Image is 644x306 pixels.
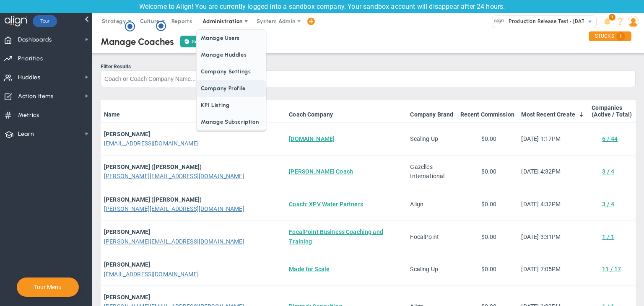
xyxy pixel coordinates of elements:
[104,173,244,179] a: [PERSON_NAME][EMAIL_ADDRESS][DOMAIN_NAME]
[197,47,265,63] span: Manage Huddles
[602,168,614,175] a: 3 / 4
[257,18,296,24] span: System Admin
[589,31,631,41] div: STUCKS
[31,283,64,291] button: Tour Menu
[101,36,174,47] div: Manage Coaches
[481,233,497,240] span: $0.00
[584,16,596,28] span: select
[518,156,588,188] td: [DATE] 4:32PM
[18,125,34,143] span: Learn
[289,111,403,118] a: Coach Company
[481,135,497,142] span: $0.00
[407,156,457,188] td: Gazelles International
[289,201,363,207] a: Coach: XPV Water Partners
[197,63,265,80] span: Company Settings
[407,188,457,221] td: Align
[197,97,265,114] span: KPI Listing
[18,50,43,67] span: Priorities
[289,168,353,175] a: [PERSON_NAME] Coach
[609,14,615,21] span: 1
[494,16,504,26] img: 33466.Company.photo
[614,13,627,30] li: Help & Frequently Asked Questions (FAQ)
[104,205,244,212] a: [PERSON_NAME][EMAIL_ADDRESS][DOMAIN_NAME]
[518,123,588,156] td: [DATE] 1:17PM
[521,111,585,118] a: Most Recent Create
[104,238,244,245] a: [PERSON_NAME][EMAIL_ADDRESS][DOMAIN_NAME]
[518,220,588,253] td: [DATE] 3:31PM
[101,64,636,70] div: Filter Results
[104,111,282,118] a: Name
[167,13,197,30] span: Reports
[407,253,457,286] td: Scaling Up
[197,30,265,47] span: Manage Users
[407,123,457,156] td: Scaling Up
[104,294,150,301] strong: [PERSON_NAME]
[101,70,636,87] input: Coach or Coach Company Name...
[18,88,54,105] span: Action Items
[289,228,383,244] a: FocalPoint Business Coaching and Training
[104,228,150,235] strong: [PERSON_NAME]
[602,201,614,207] a: 3 / 4
[616,32,625,41] span: 1
[481,266,497,272] span: $0.00
[18,31,52,49] span: Dashboards
[407,220,457,253] td: FocalPoint
[481,201,497,207] span: $0.00
[140,18,160,24] span: Culture
[460,111,514,118] a: Recent Commission
[518,188,588,221] td: [DATE] 4:32PM
[197,80,265,97] span: Company Profile
[602,266,621,272] a: 11 / 17
[180,36,251,47] button: Get Commission Report
[628,16,639,27] img: 64089.Person.photo
[104,131,150,137] strong: [PERSON_NAME]
[504,16,617,27] span: Production Release Test - [DATE] (Sandbox)
[104,196,202,203] strong: [PERSON_NAME] ([PERSON_NAME])
[601,13,614,30] li: Announcements
[289,266,330,272] a: Made for Scale
[410,111,453,118] a: Company Brand
[104,163,202,170] strong: [PERSON_NAME] ([PERSON_NAME])
[602,135,618,142] a: 6 / 44
[104,271,199,277] a: [EMAIL_ADDRESS][DOMAIN_NAME]
[518,253,588,286] td: [DATE] 7:05PM
[18,106,39,124] span: Metrics
[104,140,199,147] a: [EMAIL_ADDRESS][DOMAIN_NAME]
[592,104,632,118] a: Companies(Active / Total)
[18,69,41,86] span: Huddles
[102,18,126,24] span: Strategy
[481,168,497,175] span: $0.00
[289,135,335,142] a: [DOMAIN_NAME]
[104,261,150,268] strong: [PERSON_NAME]
[602,233,614,240] a: 1 / 1
[203,18,242,24] span: Administration
[197,114,265,130] span: Manage Subscription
